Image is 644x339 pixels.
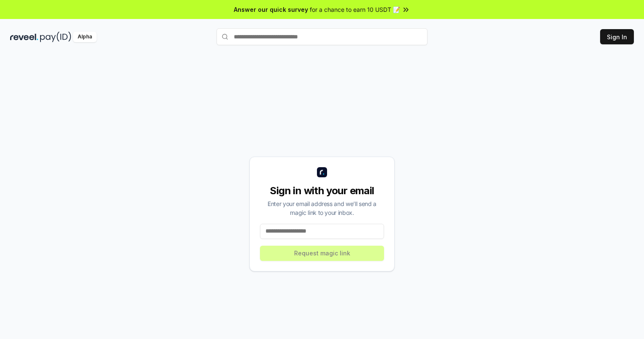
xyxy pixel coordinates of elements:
span: Answer our quick survey [234,5,308,14]
button: Sign In [600,29,634,44]
img: reveel_dark [10,32,38,42]
div: Alpha [73,32,97,42]
div: Sign in with your email [260,184,384,198]
img: logo_small [317,167,327,177]
div: Enter your email address and we’ll send a magic link to your inbox. [260,199,384,217]
span: for a chance to earn 10 USDT 📝 [310,5,400,14]
img: pay_id [40,32,71,42]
